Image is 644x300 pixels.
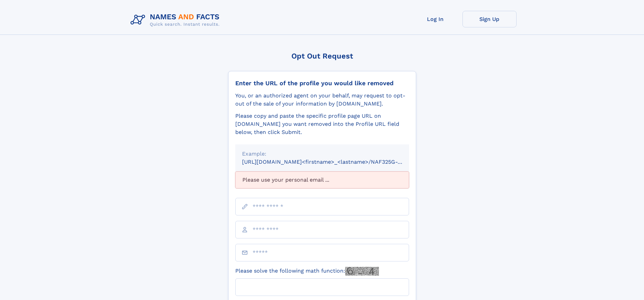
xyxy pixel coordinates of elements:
div: Example: [242,150,402,158]
img: Logo Names and Facts [128,11,225,29]
small: [URL][DOMAIN_NAME]<firstname>_<lastname>/NAF325G-xxxxxxxx [242,159,422,165]
a: Log In [408,11,462,27]
a: Sign Up [462,11,517,27]
div: Please copy and paste the specific profile page URL on [DOMAIN_NAME] you want removed into the Pr... [235,112,409,136]
div: You, or an authorized agent on your behalf, may request to opt-out of the sale of your informatio... [235,92,409,108]
div: Opt Out Request [228,52,416,60]
div: Enter the URL of the profile you would like removed [235,79,409,87]
label: Please solve the following math function: [235,267,379,276]
div: Please use your personal email ... [235,171,409,188]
